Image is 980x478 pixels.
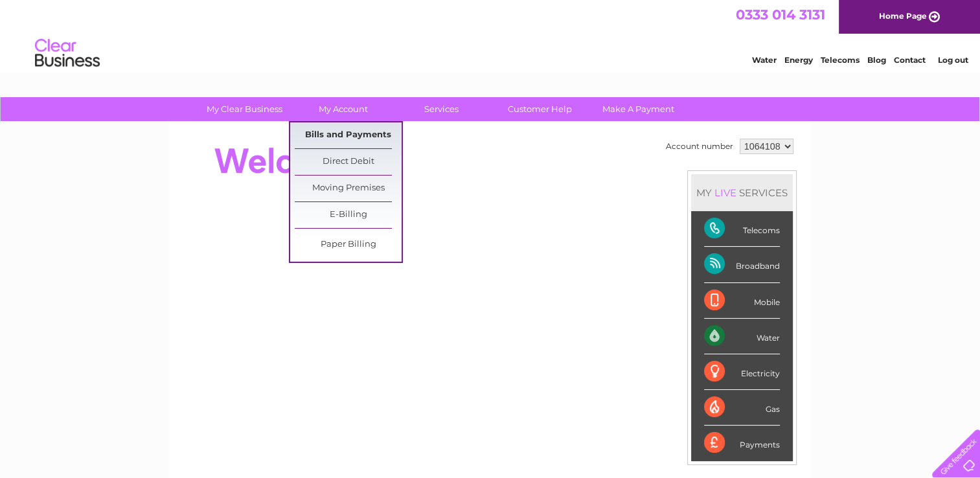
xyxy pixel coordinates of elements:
a: Water [752,55,777,65]
a: Log out [937,55,968,65]
a: Blog [867,55,886,65]
a: Bills and Payments [295,122,402,148]
div: LIVE [712,187,739,199]
a: Make A Payment [585,97,692,121]
a: Customer Help [486,97,593,121]
a: My Clear Business [191,97,298,121]
div: Mobile [704,283,780,319]
a: Contact [894,55,926,65]
a: Moving Premises [295,176,402,201]
div: Telecoms [704,211,780,247]
a: Energy [784,55,813,65]
div: Water [704,319,780,354]
div: Payments [704,426,780,461]
td: Account number [663,135,736,157]
a: 0333 014 3131 [736,6,825,23]
div: Broadband [704,247,780,282]
a: Paper Billing [295,232,402,258]
div: Clear Business is a trading name of Verastar Limited (registered in [GEOGRAPHIC_DATA] No. 3667643... [185,7,797,63]
img: logo.png [34,34,100,73]
a: Direct Debit [295,149,402,175]
a: Telecoms [821,55,860,65]
a: My Account [290,97,396,121]
div: MY SERVICES [691,174,793,211]
a: E-Billing [295,202,402,228]
div: Gas [704,390,780,426]
a: Services [388,97,495,121]
div: Electricity [704,354,780,390]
